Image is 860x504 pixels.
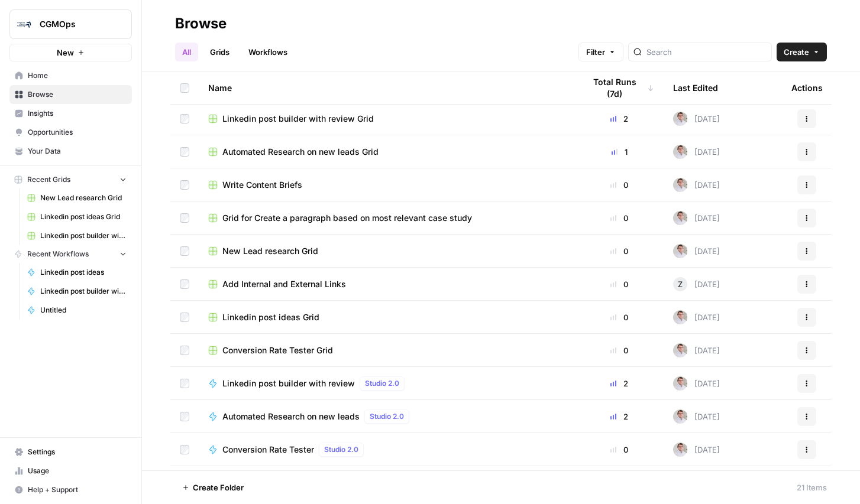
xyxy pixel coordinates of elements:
[673,443,687,457] img: gb5sba3xopuoyap1i3ljhgpw2lzq
[646,46,767,58] input: Search
[9,171,132,188] button: Recent Grids
[40,193,127,203] span: New Lead research Grid
[222,179,302,191] span: Write Content Briefs
[241,43,295,61] a: Workflows
[175,14,227,33] div: Browse
[208,278,565,290] a: Add Internal and External Links
[673,409,720,424] div: [DATE]
[9,44,132,61] button: New
[208,311,565,323] a: Linkedin post ideas Grid
[222,113,374,125] span: Linkedin post builder with review Grid
[222,444,314,456] span: Conversion Rate Tester
[797,482,827,493] div: 21 Items
[40,230,127,241] span: Linkedin post builder with review Grid
[208,179,565,191] a: Write Content Briefs
[673,376,687,391] img: gb5sba3xopuoyap1i3ljhgpw2lzq
[584,411,654,422] div: 2
[673,244,687,258] img: gb5sba3xopuoyap1i3ljhgpw2lzq
[40,286,127,297] span: Linkedin post builder with review
[222,245,318,257] span: New Lead research Grid
[208,344,565,356] a: Conversion Rate Tester Grid
[40,212,127,222] span: Linkedin post ideas Grid
[40,305,127,316] span: Untitled
[9,461,132,480] a: Usage
[208,245,565,257] a: New Lead research Grid
[208,212,565,224] a: Grid for Create a paragraph based on most relevant case study
[777,43,827,61] button: Create
[673,244,720,258] div: [DATE]
[28,146,127,157] span: Your Data
[222,278,346,290] span: Add Internal and External Links
[584,311,654,323] div: 0
[28,466,127,476] span: Usage
[673,211,720,225] div: [DATE]
[222,146,379,158] span: Automated Research on new leads Grid
[28,89,127,100] span: Browse
[28,70,127,81] span: Home
[222,311,319,323] span: Linkedin post ideas Grid
[678,278,683,290] span: Z
[22,301,132,320] a: Untitled
[673,376,720,391] div: [DATE]
[584,278,654,290] div: 0
[22,226,132,245] a: Linkedin post builder with review Grid
[208,71,565,104] div: Name
[22,263,132,282] a: Linkedin post ideas
[175,43,198,61] a: All
[673,178,720,192] div: [DATE]
[673,178,687,192] img: gb5sba3xopuoyap1i3ljhgpw2lzq
[578,43,623,61] button: Filter
[584,113,654,125] div: 2
[673,112,720,126] div: [DATE]
[9,9,132,39] button: Workspace: CGMOps
[222,378,355,389] span: Linkedin post builder with review
[673,343,687,357] img: gb5sba3xopuoyap1i3ljhgpw2lzq
[27,174,70,185] span: Recent Grids
[9,245,132,263] button: Recent Workflows
[673,112,687,126] img: gb5sba3xopuoyap1i3ljhgpw2lzq
[175,478,251,497] button: Create Folder
[203,43,237,61] a: Grids
[584,344,654,356] div: 0
[27,249,89,259] span: Recent Workflows
[673,145,687,159] img: gb5sba3xopuoyap1i3ljhgpw2lzq
[324,444,358,455] span: Studio 2.0
[584,71,654,104] div: Total Runs (7d)
[584,444,654,456] div: 0
[9,480,132,499] button: Help + Support
[673,310,687,324] img: gb5sba3xopuoyap1i3ljhgpw2lzq
[584,245,654,257] div: 0
[28,108,127,119] span: Insights
[9,104,132,123] a: Insights
[57,47,74,58] span: New
[40,267,127,278] span: Linkedin post ideas
[584,212,654,224] div: 0
[673,443,720,457] div: [DATE]
[784,46,809,58] span: Create
[365,378,399,389] span: Studio 2.0
[673,343,720,357] div: [DATE]
[584,378,654,389] div: 2
[9,443,132,461] a: Settings
[791,71,823,104] div: Actions
[673,71,718,104] div: Last Edited
[9,85,132,104] a: Browse
[370,411,404,422] span: Studio 2.0
[208,409,565,424] a: Automated Research on new leadsStudio 2.0
[222,411,360,422] span: Automated Research on new leads
[9,142,132,161] a: Your Data
[28,127,127,138] span: Opportunities
[586,46,605,58] span: Filter
[193,482,244,493] span: Create Folder
[673,145,720,159] div: [DATE]
[673,310,720,324] div: [DATE]
[208,376,565,391] a: Linkedin post builder with reviewStudio 2.0
[208,443,565,457] a: Conversion Rate TesterStudio 2.0
[584,179,654,191] div: 0
[14,14,35,35] img: CGMOps Logo
[584,146,654,158] div: 1
[208,113,565,125] a: Linkedin post builder with review Grid
[9,123,132,142] a: Opportunities
[673,409,687,424] img: gb5sba3xopuoyap1i3ljhgpw2lzq
[208,146,565,158] a: Automated Research on new leads Grid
